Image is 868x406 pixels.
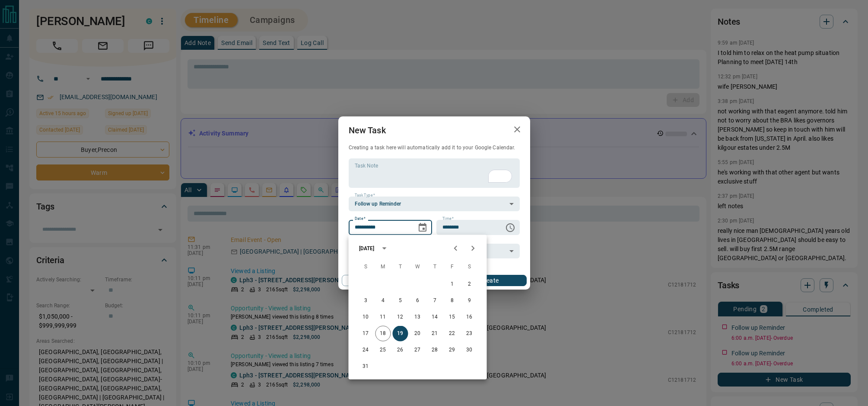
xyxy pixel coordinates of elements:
[358,359,374,374] button: 31
[464,240,482,257] button: Next month
[502,219,519,236] button: Choose time, selected time is 6:00 AM
[393,342,408,358] button: 26
[427,293,443,309] button: 7
[410,258,426,276] span: Wednesday
[442,216,454,222] label: Time
[358,342,374,358] button: 24
[375,258,391,276] span: Monday
[445,277,460,292] button: 1
[393,293,408,309] button: 5
[427,258,443,276] span: Thursday
[349,197,520,211] div: Follow up Reminder
[342,275,416,286] button: Cancel
[445,258,460,276] span: Friday
[462,309,477,325] button: 16
[445,326,460,342] button: 22
[393,258,408,276] span: Tuesday
[410,342,426,358] button: 27
[358,309,374,325] button: 10
[375,309,391,325] button: 11
[355,162,514,184] textarea: To enrich screen reader interactions, please activate Accessibility in Grammarly extension settings
[414,219,431,236] button: Choose date, selected date is Aug 19, 2025
[427,326,443,342] button: 21
[452,275,526,286] button: Create
[358,293,374,309] button: 3
[462,277,477,292] button: 2
[410,309,426,325] button: 13
[462,342,477,358] button: 30
[355,216,366,222] label: Date
[462,293,477,309] button: 9
[427,309,443,325] button: 14
[445,309,460,325] button: 15
[447,240,464,257] button: Previous month
[427,342,443,358] button: 28
[375,293,391,309] button: 4
[445,293,460,309] button: 8
[359,245,375,252] div: [DATE]
[462,326,477,342] button: 23
[377,241,391,256] button: calendar view is open, switch to year view
[355,193,375,198] label: Task Type
[445,342,460,358] button: 29
[410,326,426,342] button: 20
[410,293,426,309] button: 6
[338,116,396,144] h2: New Task
[358,258,374,276] span: Sunday
[375,326,391,342] button: 18
[393,326,408,342] button: 19
[349,144,520,151] p: Creating a task here will automatically add it to your Google Calendar.
[375,342,391,358] button: 25
[462,258,477,276] span: Saturday
[393,309,408,325] button: 12
[358,326,374,342] button: 17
